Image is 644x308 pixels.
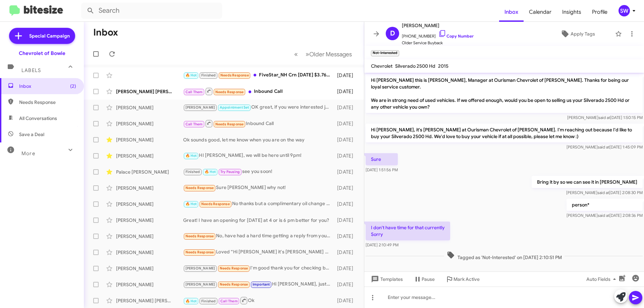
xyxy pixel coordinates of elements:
[366,153,398,165] p: Sure
[183,119,334,128] div: Inbound Call
[613,5,637,16] button: SW
[201,202,230,206] span: Needs Response
[334,217,359,224] div: [DATE]
[543,28,612,40] button: Apply Tags
[597,190,609,195] span: said at
[290,47,302,61] button: Previous
[183,200,334,208] div: No thanks but a complimentary oil change would be great. May I please have that? 😊
[334,169,359,175] div: [DATE]
[185,266,215,270] span: [PERSON_NAME]
[185,186,214,190] span: Needs Response
[183,248,334,256] div: Loved “Hi [PERSON_NAME] it's [PERSON_NAME] at Ourisman Chevrolet of Bowie. I just wanted to check...
[290,47,356,61] nav: Page navigation example
[116,185,183,191] div: [PERSON_NAME]
[185,153,197,158] span: 🔥 Hot
[183,104,334,111] div: OK great, if you were interested just stop the dealership and we can take a look
[93,27,118,38] h1: Inbox
[395,63,435,69] span: Silverado 2500 Hd
[220,282,248,287] span: Needs Response
[185,90,203,94] span: Call Them
[499,2,524,22] a: Inbox
[371,63,392,69] span: Chevrolet
[587,2,613,22] a: Profile
[185,73,197,77] span: 🔥 Hot
[183,136,334,143] div: Ok sounds good, let me know when you are on the way
[557,2,587,22] a: Insights
[21,150,35,157] span: More
[19,99,76,106] span: Needs Response
[567,199,643,211] p: person*
[571,28,595,40] span: Apply Tags
[253,282,270,287] span: Important
[453,273,480,285] span: Mark Active
[581,273,624,285] button: Auto Fields
[185,299,197,303] span: 🔥 Hot
[334,104,359,111] div: [DATE]
[334,265,359,272] div: [DATE]
[440,273,485,285] button: Mark Active
[438,63,448,69] span: 2015
[566,190,643,195] span: [PERSON_NAME] [DATE] 2:08:30 PM
[567,144,643,149] span: [PERSON_NAME] [DATE] 1:45:09 PM
[422,273,435,285] span: Pause
[116,217,183,224] div: [PERSON_NAME]
[116,281,183,288] div: [PERSON_NAME]
[116,201,183,207] div: [PERSON_NAME]
[619,5,630,16] div: SW
[334,152,359,159] div: [DATE]
[183,184,334,192] div: Sure [PERSON_NAME] why not!
[116,152,183,159] div: [PERSON_NAME]
[183,264,334,272] div: I'm good thank you for checking back
[598,213,609,218] span: said at
[183,281,334,288] div: Hi [PERSON_NAME], just revisiting this. I'm On the fence about buying one of these since seems th...
[19,115,57,122] span: All Conversations
[444,251,565,261] span: Tagged as 'Not-Interested' on [DATE] 2:10:51 PM
[183,152,334,160] div: HI [PERSON_NAME], we will be here until 9pm!
[532,176,643,188] p: Bring it by so we can see it in [PERSON_NAME]
[220,73,249,77] span: Needs Response
[364,273,408,285] button: Templates
[220,170,240,174] span: Try Pausing
[9,28,75,44] a: Special Campaign
[567,213,643,218] span: [PERSON_NAME] [DATE] 2:08:36 PM
[302,47,356,61] button: Next
[334,281,359,288] div: [DATE]
[116,249,183,256] div: [PERSON_NAME]
[220,266,248,270] span: Needs Response
[370,273,403,285] span: Templates
[201,299,216,303] span: Finished
[402,40,474,46] span: Older Service Buyback
[586,273,619,285] span: Auto Fields
[334,136,359,143] div: [DATE]
[598,115,610,120] span: said at
[567,115,643,120] span: [PERSON_NAME] [DATE] 1:50:15 PM
[366,242,398,247] span: [DATE] 2:10:49 PM
[185,282,215,287] span: [PERSON_NAME]
[183,296,334,305] div: Ok
[402,29,474,40] span: [PHONE_NUMBER]
[205,170,216,174] span: 🔥 Hot
[438,34,474,39] a: Copy Number
[524,2,557,22] a: Calendar
[306,50,309,58] span: »
[215,122,244,126] span: Needs Response
[183,217,334,224] div: Great! I have an opening for [DATE] at 4 or is 6 pm better for you?
[220,299,238,303] span: Call Them
[116,136,183,143] div: [PERSON_NAME]
[215,90,244,94] span: Needs Response
[408,273,440,285] button: Pause
[185,234,214,238] span: Needs Response
[366,222,450,240] p: I don't have time for that currently Sorry
[334,72,359,79] div: [DATE]
[309,51,352,58] span: Older Messages
[366,74,643,113] p: Hi [PERSON_NAME] this is [PERSON_NAME], Manager at Ourisman Chevrolet of [PERSON_NAME]. Thanks fo...
[116,88,183,95] div: [PERSON_NAME] [PERSON_NAME]
[334,120,359,127] div: [DATE]
[185,105,215,110] span: [PERSON_NAME]
[402,21,474,29] span: [PERSON_NAME]
[19,131,44,138] span: Save a Deal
